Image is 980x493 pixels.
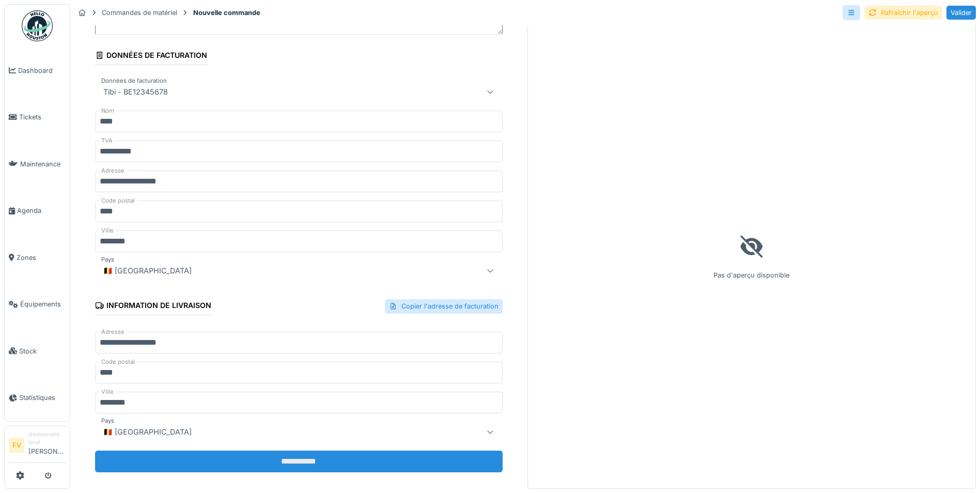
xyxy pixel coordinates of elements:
strong: Nouvelle commande [189,8,265,18]
div: Commandes de matériel [102,8,177,18]
label: Pays [99,417,116,425]
span: Maintenance [20,159,66,169]
label: Code postal [99,358,137,366]
div: Tibi - BE12345678 [99,86,172,98]
div: Pas d'aperçu disponible [527,23,976,489]
div: Information de livraison [95,298,211,315]
div: Données de facturation [95,48,207,65]
label: Nom [99,106,116,115]
div: Gestionnaire local [28,430,66,446]
label: Pays [99,255,116,264]
a: Tickets [5,94,70,141]
span: Agenda [17,206,66,215]
div: 🇧🇪 [GEOGRAPHIC_DATA] [99,426,196,438]
label: TVA [99,136,115,145]
a: Zones [5,234,70,281]
label: Adresse [99,328,127,336]
span: Dashboard [18,66,66,75]
span: Zones [17,253,66,263]
label: Ville [99,226,116,235]
a: Équipements [5,281,70,328]
div: 🇧🇪 [GEOGRAPHIC_DATA] [99,265,196,277]
div: Copier l'adresse de facturation [385,299,503,313]
label: Adresse [99,166,127,175]
label: Ville [99,388,116,396]
span: Équipements [20,299,66,309]
a: FV Gestionnaire local[PERSON_NAME] [9,430,66,463]
a: Agenda [5,188,70,235]
img: Badge_color-CXgf-gQk.svg [22,10,53,41]
li: FV [9,438,24,453]
label: Données de facturation [99,76,169,85]
div: Rafraîchir l'aperçu [864,6,942,20]
div: Valider [946,6,976,20]
span: Stock [19,346,66,356]
span: Tickets [19,112,66,122]
label: Code postal [99,196,137,205]
span: Statistiques [19,393,66,403]
a: Dashboard [5,47,70,94]
a: Statistiques [5,375,70,422]
a: Maintenance [5,141,70,188]
a: Stock [5,328,70,375]
li: [PERSON_NAME] [28,430,66,460]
